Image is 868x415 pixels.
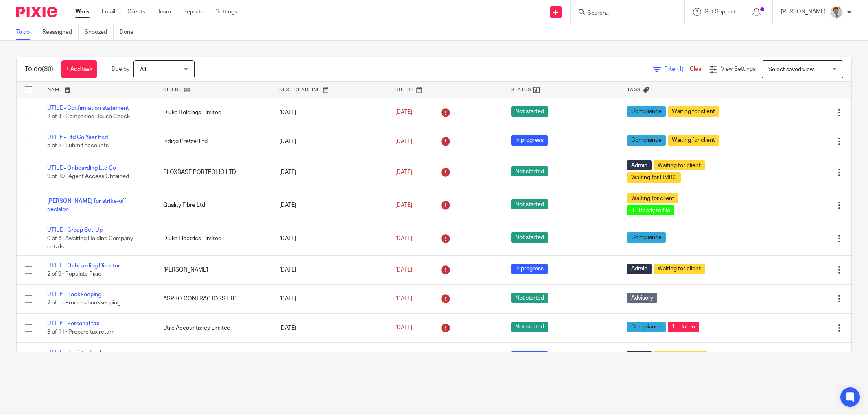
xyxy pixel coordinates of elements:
td: Djuka Holdings Limited [155,98,271,127]
span: 4 - Ready to file [627,205,674,215]
span: All [140,67,146,72]
td: Utile Accountancy Limited [155,313,271,342]
span: [DATE] [395,202,412,208]
td: [DATE] [271,189,387,222]
td: [DATE] [271,127,387,156]
a: Email [102,8,115,16]
span: [DATE] [395,139,412,144]
span: Not started [511,322,548,332]
td: BLOXBASE PORTFOLIO LTD [155,156,271,189]
span: Get Support [704,9,736,15]
a: UTILE - Personal tax [47,321,99,326]
span: 2 of 5 · Process bookkeeping [47,300,120,306]
a: UTILE - Register for Taxes [47,350,113,356]
span: Select saved view [768,67,814,72]
span: Admin [627,264,652,274]
a: Snoozed [85,24,114,40]
span: Waiting for client [668,106,719,117]
span: Not started [511,293,548,303]
a: Done [120,24,140,40]
td: [DATE] [271,343,387,372]
a: + Add task [61,60,97,78]
span: Waiting for HMRC [627,172,681,183]
span: Waiting for client [654,264,705,274]
a: UTILE - Group Set-Up [47,227,103,233]
span: 2 of 9 · Populate Pixie [47,271,101,277]
p: [PERSON_NAME] [781,8,826,16]
td: Indigo Pretzel Ltd [155,127,271,156]
a: Clear [690,66,703,72]
span: Compliance [627,322,666,332]
td: [PERSON_NAME] [155,255,271,284]
span: Tags [627,87,641,92]
a: To do [16,24,36,40]
span: [DATE] [395,110,412,115]
td: [DATE] [271,285,387,313]
img: Pixie [16,7,57,17]
span: (80) [42,66,53,72]
span: [DATE] [395,267,412,273]
span: Waiting for client [668,135,719,146]
span: 1 - Job in [668,322,699,332]
a: Team [157,8,171,16]
span: Admin [627,160,652,170]
span: Admin [627,351,652,361]
td: [DATE] [271,222,387,255]
span: 3 of 11 · Prepare tax return [47,329,115,335]
span: (1) [677,66,684,72]
a: UTILE - Onboarding Ltd Co [47,165,116,171]
a: UTILE - Confirmation statement [47,105,129,111]
span: Not started [511,106,548,117]
td: [PERSON_NAME] [155,343,271,372]
a: Reassigned [42,24,79,40]
span: [DATE] [395,236,412,241]
span: Not started [511,232,548,243]
span: [DATE] [395,296,412,302]
td: [DATE] [271,156,387,189]
span: Not started [511,199,548,209]
span: In progress [511,135,548,146]
span: View Settings [721,66,756,72]
img: 1693835698283.jfif [830,6,843,19]
span: Advisory [627,293,657,303]
td: Djuka Electrics Limited [155,222,271,255]
td: [DATE] [271,98,387,127]
span: Waiting for client [627,193,678,203]
td: Quality Fibre Ltd [155,189,271,222]
a: [PERSON_NAME] for strike-off decision [47,198,126,212]
a: Settings [216,8,237,16]
span: Waiting for HMRC [654,351,707,361]
a: Work [75,8,90,16]
td: ASPRO CONTRACTORS LTD [155,285,271,313]
span: Compliance [627,232,666,243]
span: [DATE] [395,325,412,331]
h1: To do [25,65,53,74]
span: In progress [511,351,548,361]
a: Clients [127,8,145,16]
a: Reports [183,8,203,16]
p: Due by [112,65,129,73]
span: 0 of 6 · Awaiting Holding Company details [47,236,133,250]
span: Compliance [627,106,666,117]
span: Compliance [627,135,666,146]
span: Waiting for client [654,160,705,170]
span: 2 of 4 · Companies House Check [47,114,130,120]
span: 6 of 8 · Submit accounts [47,143,109,148]
a: UTILE - Onboarding Director [47,263,120,269]
a: UTILE - Bookkeeping [47,292,101,298]
td: [DATE] [271,255,387,284]
span: Filter [664,66,690,72]
span: In progress [511,264,548,274]
span: 9 of 10 · Agent Access Obtained [47,174,129,179]
span: Not started [511,166,548,176]
input: Search [587,10,660,17]
span: [DATE] [395,169,412,175]
td: [DATE] [271,313,387,342]
a: UTILE - Ltd Co Year End [47,135,108,140]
